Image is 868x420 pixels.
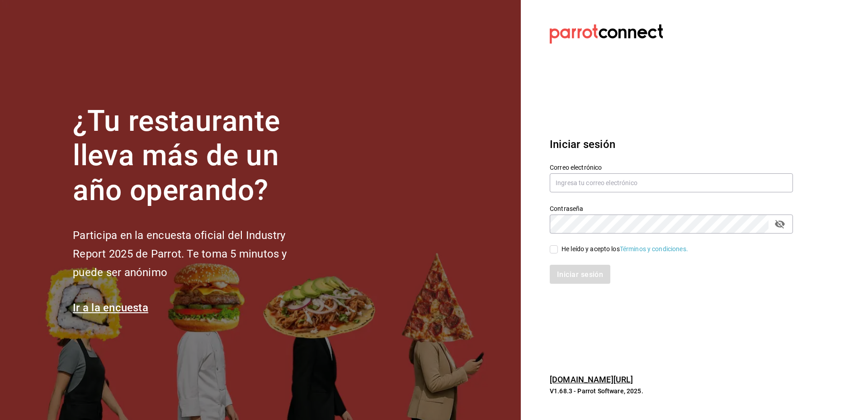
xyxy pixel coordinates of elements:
a: [DOMAIN_NAME][URL] [550,375,633,384]
font: He leído y acepto los [561,245,620,253]
a: Ir a la encuesta [73,301,148,314]
input: Ingresa tu correo electrónico [550,173,793,192]
font: V1.68.3 - Parrot Software, 2025. [550,387,643,395]
font: Contraseña [550,205,583,212]
button: campo de contraseña [772,216,788,232]
font: Correo electrónico [550,163,602,171]
font: Participa en la encuesta oficial del Industry Report 2025 de Parrot. Te toma 5 minutos y puede se... [73,229,287,279]
font: ¿Tu restaurante lleva más de un año operando? [73,104,280,208]
font: Iniciar sesión [550,138,615,151]
a: Términos y condiciones. [620,245,688,253]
